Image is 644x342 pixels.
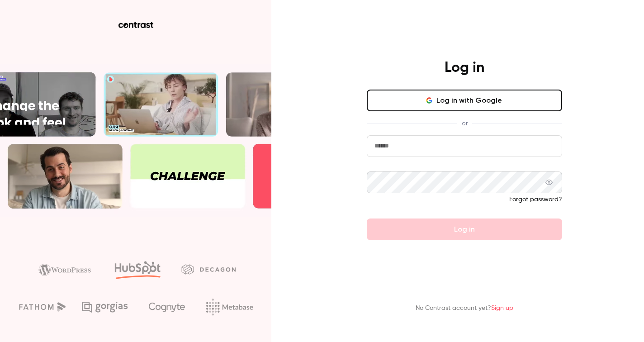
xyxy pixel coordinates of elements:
button: Log in with Google [367,90,562,111]
span: or [457,119,472,128]
img: decagon [181,264,236,274]
p: No Contrast account yet? [416,304,513,313]
a: Sign up [491,305,513,311]
a: Forgot password? [509,196,562,203]
h4: Log in [445,59,484,77]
